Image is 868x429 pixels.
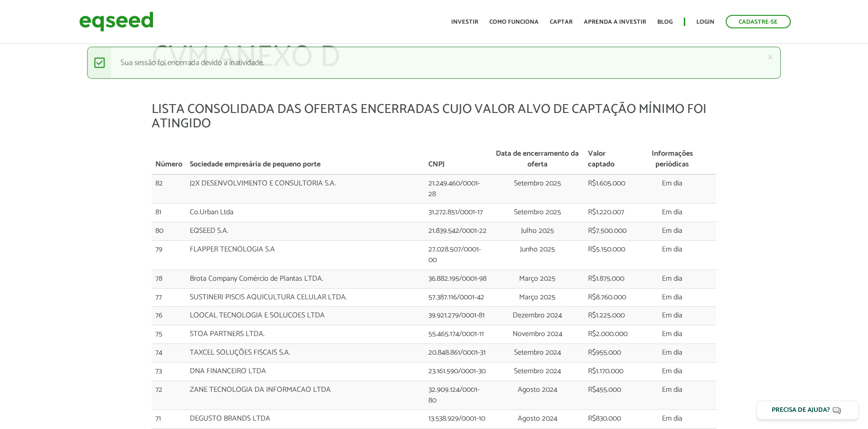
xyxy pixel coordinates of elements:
[636,410,709,429] td: Em dia
[425,307,491,325] td: 39.921.279/0001-81
[636,174,709,204] td: Em dia
[657,19,673,25] a: Blog
[584,410,636,429] td: R$830.000
[186,325,425,344] td: STOA PARTNERS LTDA.
[186,145,425,174] th: Sociedade empresária de pequeno porte
[513,328,562,340] span: Novembro 2024
[584,325,636,344] td: R$2.000.000
[636,325,709,344] td: Em dia
[186,270,425,288] td: Brota Company Comércio de Plantas LTDA.
[519,272,555,285] span: Março 2025
[518,383,557,396] span: Agosto 2024
[636,344,709,363] td: Em dia
[152,204,186,222] td: 81
[425,344,491,363] td: 20.848.861/0001-31
[489,19,539,25] a: Como funciona
[425,325,491,344] td: 55.465.174/0001-11
[696,19,714,25] a: Login
[152,270,186,288] td: 78
[425,222,491,241] td: 21.839.542/0001-22
[584,381,636,410] td: R$455.000
[425,241,491,270] td: 27.028.507/0001-00
[584,19,646,25] a: Aprenda a investir
[186,241,425,270] td: FLAPPER TECNOLOGIA S.A
[636,204,709,222] td: Em dia
[518,412,557,425] span: Agosto 2024
[584,270,636,288] td: R$1.875.000
[636,270,709,288] td: Em dia
[550,19,573,25] a: Captar
[636,288,709,307] td: Em dia
[152,307,186,325] td: 76
[425,174,491,204] td: 21.249.460/0001-28
[514,346,561,359] span: Setembro 2024
[152,325,186,344] td: 75
[186,288,425,307] td: SUSTINERI PISCIS AQUICULTURA CELULAR LTDA.
[513,309,562,322] span: Dezembro 2024
[425,145,491,174] th: CNPJ
[768,52,773,62] a: ×
[514,365,561,377] span: Setembro 2024
[87,46,781,79] div: Sua sessão foi encerrada devido a inatividade.
[636,222,709,241] td: Em dia
[186,344,425,363] td: TAXCEL SOLUÇÕES FISCAIS S.A.
[152,288,186,307] td: 77
[152,174,186,204] td: 82
[186,381,425,410] td: ZANE TECNOLOGIA DA INFORMACAO LTDA
[186,307,425,325] td: LOOCAL TECNOLOGIA E SOLUCOES LTDA
[584,241,636,270] td: R$5.150.000
[584,288,636,307] td: R$8.760.000
[152,410,186,429] td: 71
[521,224,554,237] span: Julho 2025
[425,410,491,429] td: 13.538.929/0001-10
[636,362,709,381] td: Em dia
[425,362,491,381] td: 23.161.590/0001-30
[584,307,636,325] td: R$1.225.000
[425,204,491,222] td: 31.272.851/0001-17
[152,362,186,381] td: 73
[186,362,425,381] td: DNA FINANCEIRO LTDA
[584,222,636,241] td: R$7.500.000
[726,15,791,28] a: Cadastre-se
[636,381,709,410] td: Em dia
[636,145,709,174] th: Informações periódicas
[584,174,636,204] td: R$1.605.000
[186,410,425,429] td: DEGUSTO BRANDS LTDA
[186,174,425,204] td: J2X DESENVOLVIMENTO E CONSULTORIA S.A.
[152,381,186,410] td: 72
[514,177,561,190] span: Setembro 2025
[584,344,636,363] td: R$955.000
[584,204,636,222] td: R$1.220.007
[425,288,491,307] td: 57.387.116/0001-42
[152,102,716,131] h5: LISTA CONSOLIDADA DAS OFERTAS ENCERRADAS CUJO VALOR ALVO DE CAPTAÇÃO MÍNIMO FOI ATINGIDO
[152,241,186,270] td: 79
[636,241,709,270] td: Em dia
[490,145,584,174] th: Data de encerramento da oferta
[152,222,186,241] td: 80
[79,9,154,34] img: EqSeed
[451,19,478,25] a: Investir
[584,362,636,381] td: R$1.170.000
[152,145,186,174] th: Número
[520,243,555,256] span: Junho 2025
[152,344,186,363] td: 74
[519,291,555,304] span: Março 2025
[584,145,636,174] th: Valor captado
[514,206,561,218] span: Setembro 2025
[186,222,425,241] td: EQSEED S.A.
[425,270,491,288] td: 36.882.195/0001-98
[186,204,425,222] td: Co.Urban Ltda
[425,381,491,410] td: 32.909.124/0001-80
[636,307,709,325] td: Em dia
